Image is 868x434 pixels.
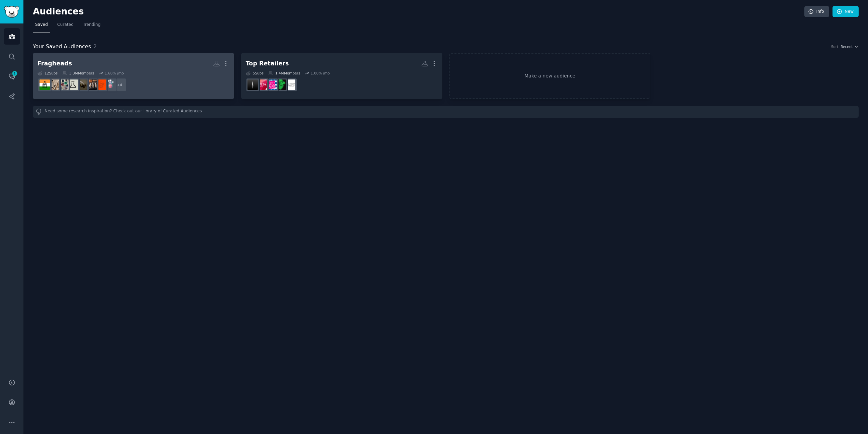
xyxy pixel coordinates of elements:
[246,59,289,68] div: Top Retailers
[266,79,277,90] img: bathandbodyworks
[12,71,18,76] span: 1
[33,106,859,118] div: Need some research inspiration? Check out our library of
[105,79,116,90] img: fragrancefreaks
[93,43,97,50] span: 2
[285,79,295,90] img: YankeeCandles
[40,79,50,90] img: DesiFragranceAddicts
[38,59,72,68] div: Fragheads
[241,53,442,99] a: Top Retailers5Subs1.4MMembers1.08% /moYankeeCandlesLushCosmeticsbathandbodyworksUltaSephora
[57,22,74,28] span: Curated
[113,78,127,92] div: + 4
[86,79,97,90] img: FragranceStories
[33,6,804,17] h2: Audiences
[58,79,69,90] img: ScentHeads
[33,19,50,33] a: Saved
[68,79,78,90] img: fragheadph
[276,79,286,90] img: LushCosmetics
[257,79,267,90] img: Ulta
[105,71,124,75] div: 1.68 % /mo
[804,6,829,17] a: Info
[35,22,48,28] span: Saved
[49,79,59,90] img: NichePerfumes
[77,79,87,90] img: DIYfragrance
[33,43,91,51] span: Your Saved Audiences
[62,71,94,75] div: 3.3M Members
[38,71,58,75] div: 12 Sub s
[96,79,106,90] img: perfumesthatfeellike
[841,44,853,49] span: Recent
[246,71,264,75] div: 5 Sub s
[33,53,234,99] a: Fragheads12Subs3.3MMembers1.68% /mo+4fragrancefreaksperfumesthatfeellikeFragranceStoriesDIYfragra...
[841,44,859,49] button: Recent
[833,6,859,17] a: New
[449,53,651,99] a: Make a new audience
[247,79,258,90] img: Sephora
[831,44,839,49] div: Sort
[163,108,202,115] a: Curated Audiences
[55,19,76,33] a: Curated
[83,22,100,28] span: Trending
[311,71,330,75] div: 1.08 % /mo
[81,19,103,33] a: Trending
[4,6,19,18] img: GummySearch logo
[4,68,20,85] a: 1
[268,71,300,75] div: 1.4M Members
